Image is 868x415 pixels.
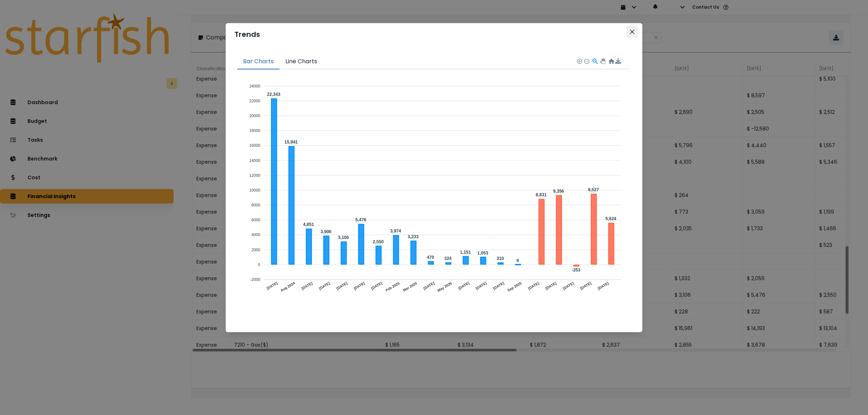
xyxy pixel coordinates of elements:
tspan: Aug 2024 [280,281,296,292]
tspan: [DATE] [579,281,592,290]
div: Zoom In [576,58,582,63]
tspan: [DATE] [423,281,435,290]
tspan: [DATE] [318,281,331,291]
tspan: 20000 [249,114,260,118]
tspan: [DATE] [527,281,540,291]
tspan: -2000 [250,277,260,282]
tspan: [DATE] [545,281,557,291]
tspan: 18000 [249,128,260,133]
tspan: [DATE] [336,281,348,291]
tspan: 2000 [251,248,260,252]
tspan: [DATE] [475,281,487,290]
tspan: [DATE] [597,281,609,291]
tspan: 8000 [251,203,260,207]
button: Line Charts [280,54,323,69]
tspan: Mar 2025 [402,281,418,292]
tspan: 14000 [249,158,260,163]
tspan: [DATE] [562,281,574,291]
tspan: 16000 [249,143,260,147]
tspan: [DATE] [458,281,470,290]
div: Selection Zoom [592,58,598,64]
tspan: May 2025 [437,281,452,292]
tspan: [DATE] [266,281,278,290]
button: Close [626,26,638,38]
button: Bar Charts [237,54,280,69]
tspan: [DATE] [493,281,505,290]
tspan: 10000 [249,188,260,192]
div: Menu [615,58,621,64]
tspan: [DATE] [353,281,365,291]
div: Reset Zoom [608,58,614,64]
tspan: 12000 [249,173,260,177]
tspan: 22000 [249,99,260,103]
tspan: 24000 [249,84,260,88]
header: Trends [226,23,642,46]
tspan: 6000 [251,218,260,222]
tspan: [DATE] [301,281,313,291]
tspan: 4000 [251,232,260,237]
div: Panning [600,59,604,63]
img: download-solid.76f27b67513bc6e4b1a02da61d3a2511.svg [615,58,621,64]
tspan: Feb 2025 [385,281,400,292]
tspan: [DATE] [370,281,383,290]
div: Zoom Out [584,58,589,63]
tspan: 0 [258,262,260,267]
tspan: Sep 2025 [507,281,522,292]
